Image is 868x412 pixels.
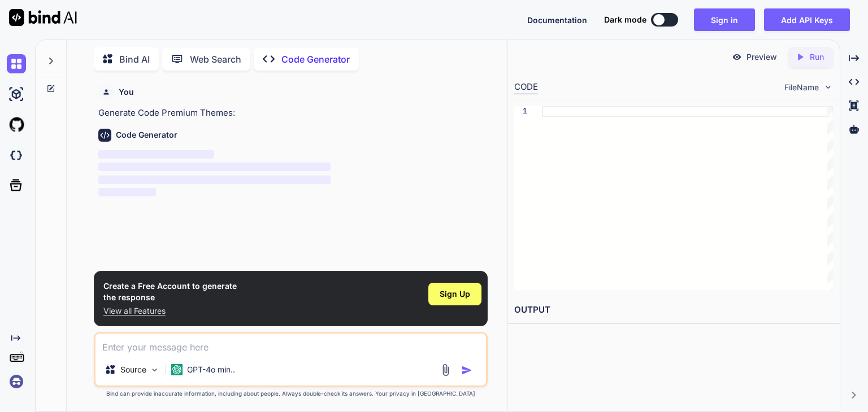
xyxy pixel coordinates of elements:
span: ‌ [98,163,331,171]
img: ai-studio [7,85,26,104]
button: Sign in [694,8,755,31]
p: Web Search [190,52,241,66]
div: 1 [514,106,527,117]
img: preview [732,52,742,62]
h2: OUTPUT [507,297,840,323]
h6: You [119,86,134,98]
img: Pick Models [150,365,159,375]
span: FileName [784,82,819,93]
h6: Code Generator [116,129,177,141]
img: chevron down [823,82,833,92]
p: Preview [747,51,777,63]
img: signin [7,372,26,391]
button: Documentation [527,14,587,26]
img: attachment [439,363,452,376]
img: githubLight [7,115,26,134]
img: chat [7,54,26,73]
button: Add API Keys [764,8,850,31]
span: Documentation [527,15,587,25]
p: Bind can provide inaccurate information, including about people. Always double-check its answers.... [94,389,488,398]
p: Generate Code Premium Themes: [98,107,485,120]
img: darkCloudIdeIcon [7,146,26,165]
p: GPT-4o min.. [187,364,235,375]
span: Sign Up [440,288,470,300]
img: GPT-4o mini [171,364,183,375]
span: ‌ [98,150,215,159]
span: Dark mode [604,14,646,25]
span: ‌ [98,188,157,196]
p: Code Generator [281,52,350,66]
img: Bind AI [9,9,77,26]
p: Source [120,364,146,375]
img: icon [461,365,472,376]
p: Run [810,51,824,63]
span: ‌ [98,176,331,184]
h1: Create a Free Account to generate the response [103,280,237,303]
p: View all Features [103,305,237,317]
div: CODE [514,81,538,94]
p: Bind AI [119,52,150,66]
